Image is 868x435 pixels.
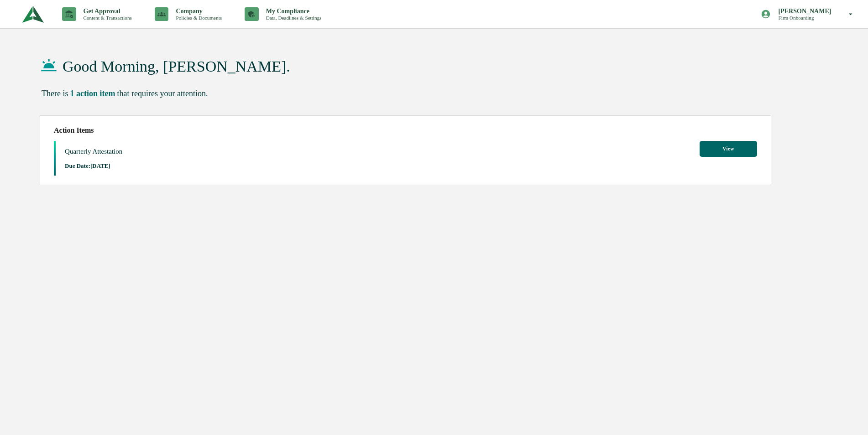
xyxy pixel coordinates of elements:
[76,8,136,15] p: Get Approval
[771,8,836,15] p: [PERSON_NAME]
[76,15,136,21] p: Content & Transactions
[22,2,44,27] img: logo
[122,89,213,98] div: that requires your attention.
[65,148,122,155] p: Quarterly Attestation
[70,89,120,98] div: 1 action item
[699,141,757,156] button: View
[168,8,226,15] p: Company
[63,58,290,75] h1: Good Morning, [PERSON_NAME].
[168,15,226,21] p: Policies & Documents
[259,15,326,21] p: Data, Deadlines & Settings
[54,126,757,135] h2: Action Items
[771,15,836,21] p: Firm Onboarding
[65,162,122,170] p: Due Date: [DATE]
[42,89,68,98] div: There is
[699,144,757,152] a: View
[259,8,326,15] p: My Compliance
